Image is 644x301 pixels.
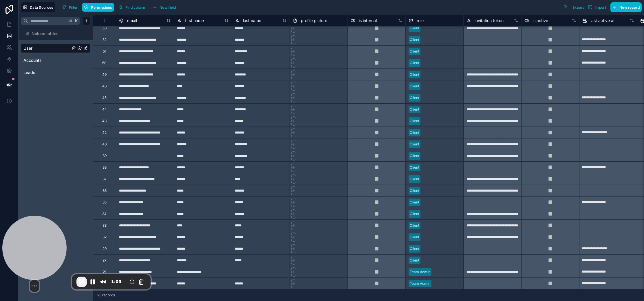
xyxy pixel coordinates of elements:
div: 52 [103,37,107,42]
span: Accounts [23,57,42,63]
div: 43 [102,119,107,123]
span: email [127,18,137,24]
div: Client [410,72,419,77]
a: Accounts [23,57,70,63]
div: 44 [102,107,107,112]
span: Export [572,5,584,10]
span: Noloco tables [32,31,58,37]
div: Leads [21,68,90,77]
div: 39 [103,154,107,158]
div: Client [410,37,419,42]
a: Leads [23,70,70,75]
div: 53 [103,26,107,30]
div: Client [410,49,419,54]
div: Client [410,118,419,124]
div: 32 [103,235,107,239]
a: Permissions [82,3,116,12]
span: Permissions [91,5,112,10]
div: 21 [103,270,106,274]
div: Client [410,153,419,158]
div: Client [410,26,419,31]
span: profile picture [301,18,327,24]
button: Import [586,2,608,12]
div: 42 [102,130,107,135]
a: New record [608,2,642,12]
span: invitation token [475,18,504,24]
button: New field [151,3,178,12]
button: Noloco tables [21,30,87,38]
div: 40 [102,142,107,147]
div: 45 [102,95,107,100]
button: Find column [116,3,148,12]
div: Client [410,188,419,193]
span: Filter [69,5,78,10]
div: Client [410,130,419,135]
span: role [417,18,424,24]
span: New field [160,5,176,10]
span: last name [243,18,261,24]
span: User [23,45,32,51]
span: last active at [590,18,615,24]
div: User [21,44,90,53]
span: Import [595,5,606,10]
div: Client [410,211,419,217]
span: K [74,19,78,23]
div: Client [410,84,419,89]
div: 37 [103,177,107,181]
div: 29 [103,246,107,251]
div: Client [410,60,419,66]
div: Team Admin [410,281,430,286]
div: Client [410,246,419,251]
div: 51 [103,49,106,54]
div: 46 [102,84,107,89]
span: 25 records [97,293,115,298]
span: is active [533,18,548,24]
div: Client [410,200,419,205]
button: Export [561,2,586,12]
span: Find column [125,5,146,10]
div: Client [410,165,419,170]
span: Data Sources [30,5,53,10]
span: first name [185,18,204,24]
div: 49 [102,72,107,77]
button: New record [610,2,642,12]
div: Client [410,142,419,147]
div: Client [410,223,419,228]
div: 50 [102,61,107,65]
button: Data Sources [21,2,55,12]
div: Team Admin [410,269,430,275]
a: User [23,45,70,51]
div: 33 [103,223,107,228]
div: Client [410,258,419,263]
div: # [97,18,111,23]
div: Accounts [21,56,90,65]
div: Client [410,95,419,100]
span: is internal [359,18,377,24]
div: Client [410,107,419,112]
span: New record [619,5,640,10]
div: 36 [103,188,107,193]
button: Filter [60,3,80,12]
div: Client [410,235,419,240]
div: 38 [103,165,107,170]
button: Permissions [82,3,114,12]
div: 35 [103,200,107,205]
div: 34 [102,212,107,216]
div: 27 [103,258,107,263]
span: Leads [23,70,35,75]
div: Client [410,176,419,182]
